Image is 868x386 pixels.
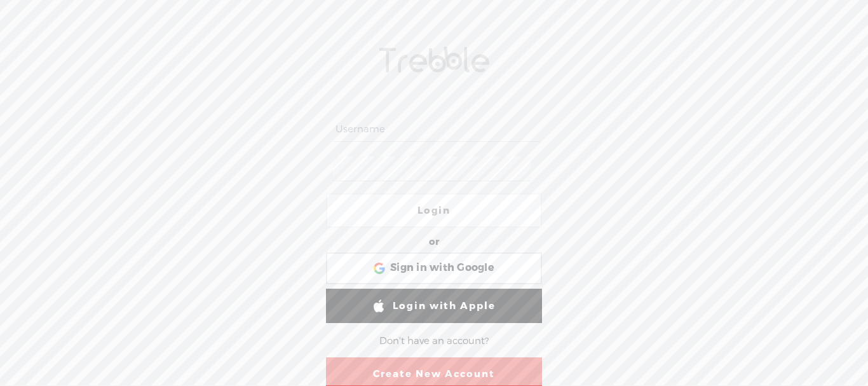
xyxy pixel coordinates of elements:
input: Username [333,117,539,142]
a: Login with Apple [326,289,542,323]
div: Don't have an account? [379,328,489,355]
span: Sign in with Google [390,261,494,275]
div: Sign in with Google [326,252,542,284]
div: or [429,232,439,252]
a: Login [326,193,542,228]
